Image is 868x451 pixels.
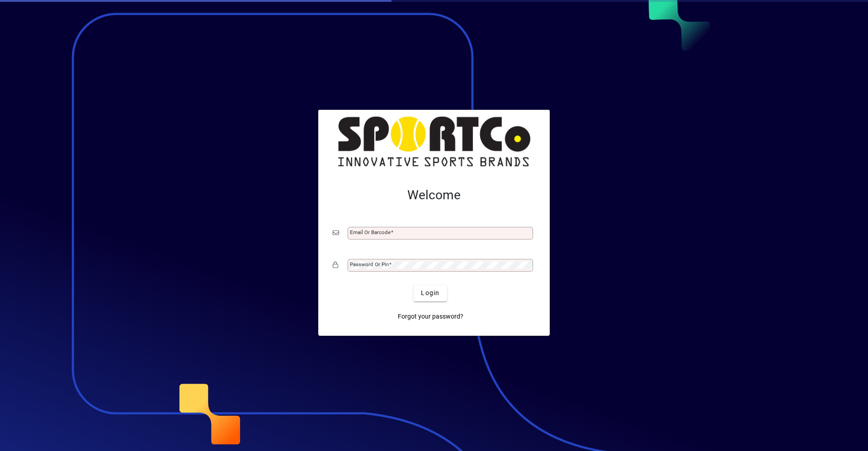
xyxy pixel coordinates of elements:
[421,288,439,298] span: Login
[350,261,389,268] mat-label: Password or Pin
[333,188,535,203] h2: Welcome
[394,309,467,325] a: Forgot your password?
[398,312,463,321] span: Forgot your password?
[350,229,391,235] mat-label: Email or Barcode
[414,285,447,301] button: Login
